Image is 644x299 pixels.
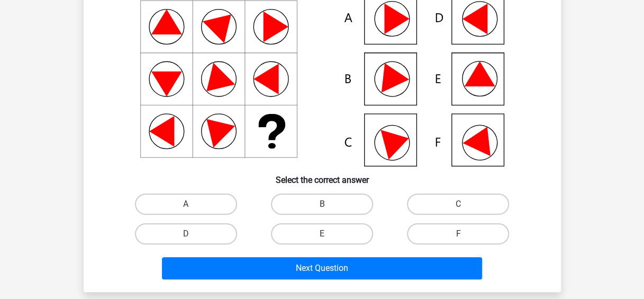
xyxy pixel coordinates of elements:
label: D [135,223,237,244]
button: Next Question [162,257,482,279]
h6: Select the correct answer [101,166,544,185]
label: B [271,194,373,215]
label: F [407,223,509,244]
label: C [407,194,509,215]
label: E [271,223,373,244]
label: A [135,194,237,215]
